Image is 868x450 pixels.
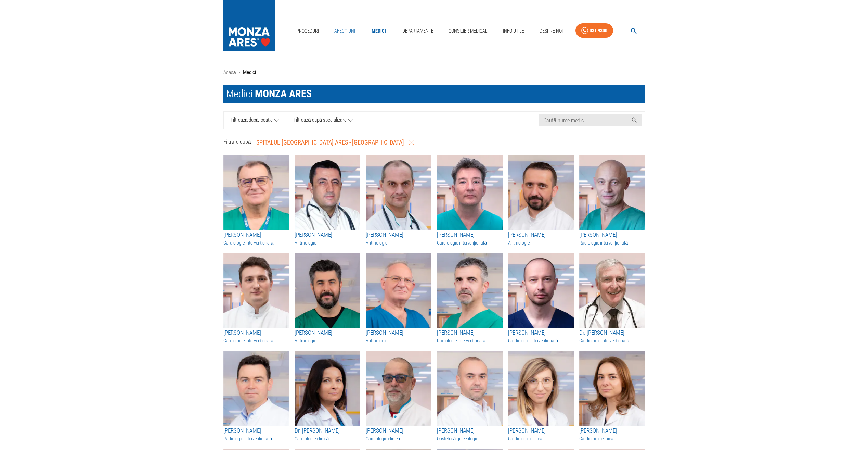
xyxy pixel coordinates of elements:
h3: [PERSON_NAME] [437,426,503,435]
h3: Obstetrică ginecologie [437,435,503,442]
nav: breadcrumb [223,68,645,76]
span: MONZA ARES [255,88,312,100]
h3: Aritmologie [366,337,431,344]
a: Info Utile [500,24,527,38]
h3: Cardiologie intervențională [223,337,289,344]
h3: Cardiologie intervențională [508,337,574,344]
h3: [PERSON_NAME] [366,230,431,239]
a: [PERSON_NAME]Aritmologie [366,328,431,344]
img: Dr. Simona Cozma [579,351,645,426]
h3: Dr. [PERSON_NAME] [295,426,360,435]
a: Consilier Medical [446,24,490,38]
h3: Cardiologie clinică [366,435,431,442]
a: 031 9300 [575,23,613,38]
span: Filtrează după specializare [294,116,347,125]
h3: [PERSON_NAME] [295,328,360,337]
div: Medici [226,87,312,100]
img: Dr. Adrian Pavel [437,253,503,328]
p: Filtrare după [223,138,251,146]
h3: Radiologie intervențională [579,239,645,246]
h3: [PERSON_NAME] [579,230,645,239]
a: [PERSON_NAME]Radiologie intervențională [437,328,503,344]
a: Dr. [PERSON_NAME]Cardiologie intervențională [579,328,645,344]
a: Despre Noi [537,24,566,38]
h3: [PERSON_NAME] [366,328,431,337]
img: Dr. Ioana Mureșan [508,351,574,426]
a: [PERSON_NAME]Radiologie intervențională [579,230,645,246]
h3: Aritmologie [508,239,574,246]
img: Dr. Dan Duma [223,351,289,426]
a: Filtrează după specializare [286,112,360,129]
h3: [PERSON_NAME] [508,328,574,337]
a: [PERSON_NAME]Obstetrică ginecologie [437,426,503,442]
h3: Radiologie intervențională [223,435,289,442]
a: [PERSON_NAME]Radiologie intervențională [223,426,289,442]
img: Dr. Alexandru Hagău [579,253,645,328]
img: Dr. Mihai Cocoi [223,253,289,328]
img: Dr. Iulia Diaconescu [295,351,360,426]
p: Medici [243,68,256,76]
h3: [PERSON_NAME] [295,230,360,239]
a: [PERSON_NAME]Cardiologie intervențională [223,230,289,246]
h3: Cardiologie clinică [508,435,574,442]
h3: [PERSON_NAME] [508,426,574,435]
a: Proceduri [294,24,322,38]
button: Spitalul [GEOGRAPHIC_DATA] ARES - [GEOGRAPHIC_DATA] [254,135,417,150]
h3: Cardiologie clinică [579,435,645,442]
img: Dr. Radu Hagiu [437,155,503,230]
a: [PERSON_NAME]Cardiologie clinică [579,426,645,442]
a: Medici [368,24,390,38]
a: [PERSON_NAME]Aritmologie [508,230,574,246]
h3: Dr. [PERSON_NAME] [579,328,645,337]
img: Dr. Gabriel Cismaru [508,155,574,230]
div: 031 9300 [590,26,607,35]
h3: Radiologie intervențională [437,337,503,344]
h3: [PERSON_NAME] [223,328,289,337]
h3: Cardiologie intervențională [579,337,645,344]
a: [PERSON_NAME]Cardiologie clinică [508,426,574,442]
img: Dr. Radu Roșu [366,155,431,230]
h3: [PERSON_NAME] [579,426,645,435]
h3: [PERSON_NAME] [508,230,574,239]
a: Departamente [400,24,436,38]
a: [PERSON_NAME]Cardiologie intervențională [223,328,289,344]
h3: [PERSON_NAME] [366,426,431,435]
h3: Aritmologie [295,239,360,246]
h3: Cardiologie intervențională [437,239,503,246]
img: Dr. Sebastian Cosmin Surugiu [437,351,503,426]
h3: [PERSON_NAME] [223,426,289,435]
h3: Aritmologie [366,239,431,246]
a: [PERSON_NAME]Cardiologie intervențională [437,230,503,246]
img: Dr. Lucian Mărginean [579,155,645,230]
a: [PERSON_NAME]Cardiologie clinică [366,426,431,442]
h3: Cardiologie intervențională [223,239,289,246]
a: Filtrează după locație [224,112,287,129]
li: › [239,68,240,76]
img: Dr. Mihai Puiu [295,253,360,328]
a: Acasă [223,69,236,75]
h3: [PERSON_NAME] [437,328,503,337]
h3: [PERSON_NAME] [437,230,503,239]
a: [PERSON_NAME]Cardiologie intervențională [508,328,574,344]
a: Dr. [PERSON_NAME]Cardiologie clinică [295,426,360,442]
span: Filtrează după locație [231,116,273,125]
h3: [PERSON_NAME] [223,230,289,239]
a: Afecțiuni [332,24,358,38]
a: [PERSON_NAME]Aritmologie [366,230,431,246]
img: Dr. Sorin Pop [366,351,431,426]
a: [PERSON_NAME]Aritmologie [295,328,360,344]
h3: Cardiologie clinică [295,435,360,442]
img: Dr. Marius Andronache [295,155,360,230]
img: Dr. Ștefan Moț [223,155,289,230]
a: [PERSON_NAME]Aritmologie [295,230,360,246]
img: Dr. Horia Roșianu [366,253,431,328]
h3: Aritmologie [295,337,360,344]
img: Dr. Horia Iuga [508,253,574,328]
